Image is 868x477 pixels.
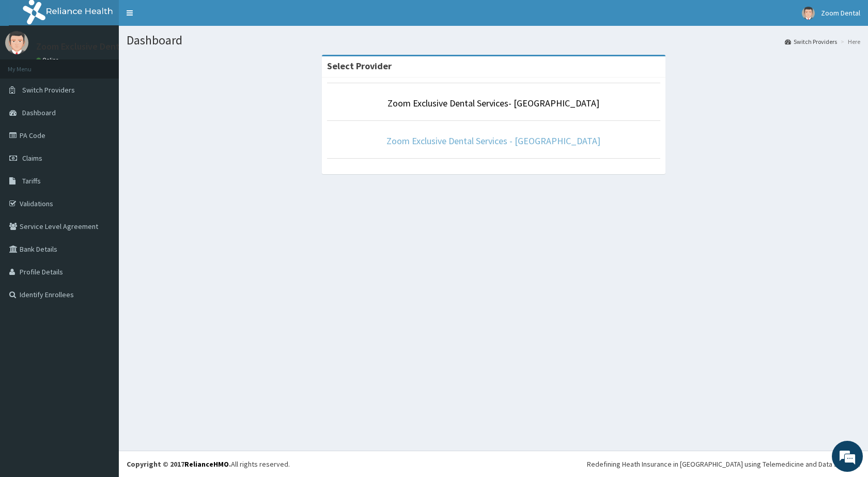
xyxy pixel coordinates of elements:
[821,8,860,18] span: Zoom Dental
[36,56,61,64] a: Online
[785,37,837,46] a: Switch Providers
[36,42,196,51] p: Zoom Exclusive Dental Services Limited
[388,97,599,109] a: Zoom Exclusive Dental Services- [GEOGRAPHIC_DATA]
[327,60,392,72] strong: Select Provider
[838,37,860,46] li: Here
[127,459,231,469] strong: Copyright © 2017 .
[22,176,41,186] span: Tariffs
[386,135,600,147] a: Zoom Exclusive Dental Services - [GEOGRAPHIC_DATA]
[587,459,860,469] div: Redefining Heath Insurance in [GEOGRAPHIC_DATA] using Telemedicine and Data Science!
[127,34,860,47] h1: Dashboard
[119,451,868,477] footer: All rights reserved.
[22,108,56,117] span: Dashboard
[5,31,28,54] img: User Image
[22,85,75,95] span: Switch Providers
[22,153,42,163] span: Claims
[802,7,815,20] img: User Image
[184,459,229,469] a: RelianceHMO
